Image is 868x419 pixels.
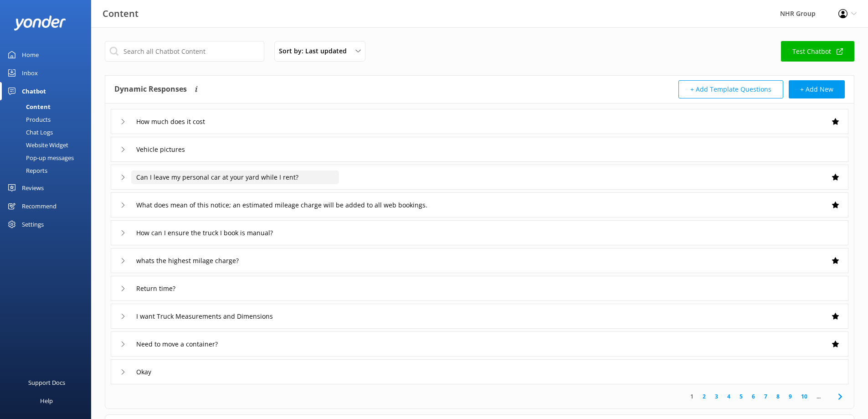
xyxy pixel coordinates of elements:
a: 2 [698,392,710,401]
a: 5 [735,392,747,401]
span: ... [812,392,825,401]
a: 9 [784,392,796,401]
a: Test Chatbot [781,41,854,62]
input: Search all Chatbot Content [105,41,264,62]
div: Chat Logs [5,126,53,139]
a: Chat Logs [5,126,91,139]
a: Reports [5,164,91,177]
div: Inbox [22,64,38,82]
a: 6 [747,392,760,401]
div: Home [22,46,39,64]
h4: Dynamic Responses [114,80,187,98]
div: Help [40,392,53,410]
div: Pop-up messages [5,151,74,164]
div: Products [5,113,51,126]
div: Reviews [22,179,44,197]
span: Sort by: Last updated [279,46,352,56]
a: 1 [686,392,698,401]
button: + Add New [789,80,845,98]
a: 8 [772,392,784,401]
div: Support Docs [28,373,65,392]
a: Pop-up messages [5,151,91,164]
div: Website Widget [5,139,68,151]
a: 4 [723,392,735,401]
button: + Add Template Questions [678,80,783,98]
a: 3 [710,392,723,401]
div: Settings [22,215,44,233]
div: Recommend [22,197,56,215]
div: Chatbot [22,82,46,100]
a: 7 [760,392,772,401]
div: Content [5,100,51,113]
h3: Content [103,6,139,21]
a: Website Widget [5,139,91,151]
img: yonder-white-logo.png [14,16,66,31]
a: 10 [796,392,812,401]
a: Products [5,113,91,126]
div: Reports [5,164,47,177]
a: Content [5,100,91,113]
